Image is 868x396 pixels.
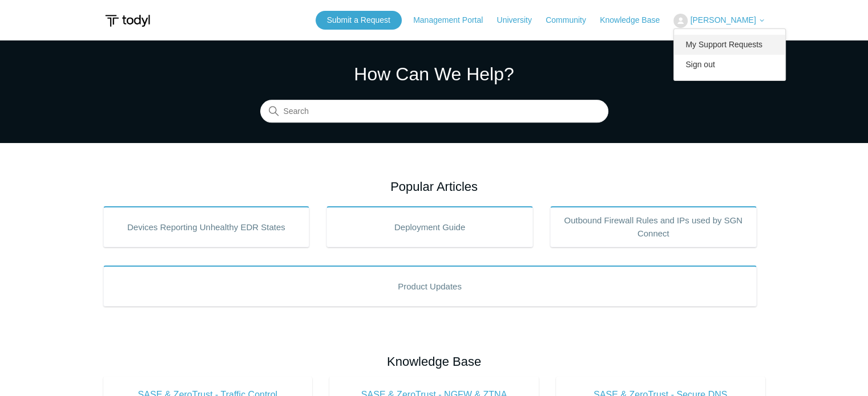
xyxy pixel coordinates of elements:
[674,35,785,55] a: My Support Requests
[674,55,785,75] a: Sign out
[496,14,543,26] a: University
[413,14,494,26] a: Management Portal
[103,10,152,31] img: Todyl Support Center Help Center home page
[326,206,533,247] a: Deployment Guide
[600,14,671,26] a: Knowledge Base
[550,206,757,247] a: Outbound Firewall Rules and IPs used by SGN Connect
[316,11,402,30] a: Submit a Request
[260,60,608,88] h1: How Can We Help?
[103,177,765,196] h2: Popular Articles
[690,15,756,25] span: [PERSON_NAME]
[103,266,757,307] a: Product Updates
[673,14,765,28] button: [PERSON_NAME]
[546,14,597,26] a: Community
[260,100,608,123] input: Search
[103,352,765,371] h2: Knowledge Base
[103,206,310,247] a: Devices Reporting Unhealthy EDR States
